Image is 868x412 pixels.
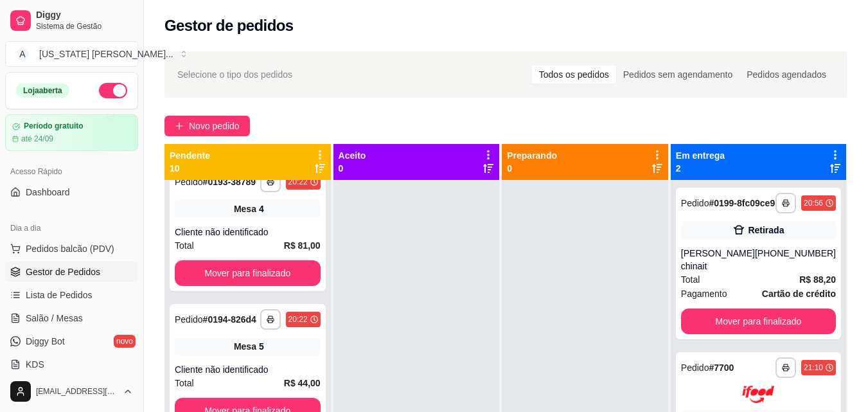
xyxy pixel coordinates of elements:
div: Todos os pedidos [532,66,616,84]
div: Cliente não identificado [175,363,321,376]
span: Salão / Mesas [26,312,83,325]
a: DiggySistema de Gestão [5,5,138,36]
div: [PHONE_NUMBER] [755,247,836,273]
div: 20:22 [288,177,308,187]
span: Pedido [681,198,709,208]
button: Novo pedido [164,116,250,136]
p: Pendente [170,149,210,162]
button: Mover para finalizado [175,260,321,286]
span: Dashboard [26,186,70,199]
strong: R$ 81,00 [284,240,321,251]
button: Alterar Status [99,83,127,98]
button: Pedidos balcão (PDV) [5,238,138,259]
strong: # 7700 [709,363,734,373]
div: Dia a dia [5,218,138,238]
p: Aceito [339,149,366,162]
div: Acesso Rápido [5,161,138,182]
div: Pedidos sem agendamento [616,66,740,84]
div: 20:56 [804,198,823,208]
div: Pedidos agendados [740,66,833,84]
strong: R$ 88,20 [799,274,836,285]
a: Lista de Pedidos [5,285,138,305]
strong: # 0193-38789 [203,177,256,187]
div: 4 [259,202,264,215]
span: Mesa [234,340,256,353]
span: Pedido [175,314,203,325]
span: A [16,48,29,60]
span: Pedidos balcão (PDV) [26,242,114,255]
strong: R$ 44,00 [284,378,321,388]
span: Diggy Bot [26,335,65,348]
strong: # 0194-826d4 [203,314,256,325]
span: [EMAIL_ADDRESS][DOMAIN_NAME] [36,386,118,397]
img: ifood [742,386,774,403]
article: Período gratuito [24,121,84,131]
span: Sistema de Gestão [36,21,133,31]
span: Selecione o tipo dos pedidos [177,67,292,82]
div: Retirada [748,224,784,237]
a: Gestor de Pedidos [5,262,138,282]
a: Salão / Mesas [5,308,138,328]
span: Total [681,273,700,287]
a: Dashboard [5,182,138,202]
span: Gestor de Pedidos [26,265,100,278]
strong: # 0199-8fc09ce9 [709,198,775,208]
p: 0 [507,162,557,175]
button: Select a team [5,41,138,67]
span: Diggy [36,10,133,21]
strong: Cartão de crédito [762,289,836,299]
span: KDS [26,358,44,371]
div: Cliente não identificado [175,226,321,238]
a: Diggy Botnovo [5,331,138,352]
div: 5 [259,340,264,353]
div: [US_STATE] [PERSON_NAME] ... [39,48,173,60]
p: 2 [676,162,725,175]
span: Pedido [681,363,709,373]
a: Período gratuitoaté 24/09 [5,114,138,151]
span: Lista de Pedidos [26,289,93,301]
p: 10 [170,162,210,175]
span: Pagamento [681,287,727,301]
div: Loja aberta [16,84,69,98]
p: 0 [339,162,366,175]
article: até 24/09 [21,134,53,144]
div: [PERSON_NAME] chinait [681,247,755,273]
p: Em entrega [676,149,725,162]
div: 21:10 [804,363,823,373]
button: [EMAIL_ADDRESS][DOMAIN_NAME] [5,376,138,407]
span: plus [175,121,184,130]
h2: Gestor de pedidos [164,15,294,36]
p: Preparando [507,149,557,162]
button: Mover para finalizado [681,309,836,334]
span: Pedido [175,177,203,187]
span: Mesa [234,202,256,215]
a: KDS [5,354,138,375]
span: Novo pedido [189,119,240,133]
div: 20:22 [288,314,308,325]
span: Total [175,376,194,390]
span: Total [175,238,194,253]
